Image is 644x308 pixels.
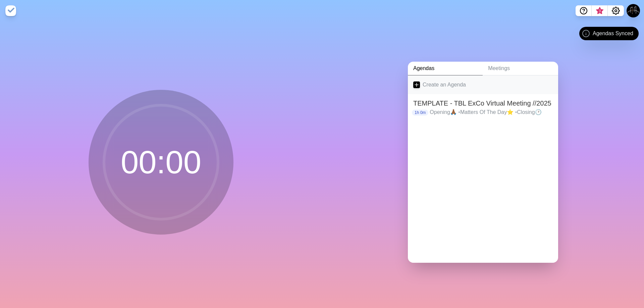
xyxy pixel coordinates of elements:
button: What’s new [592,5,608,16]
a: Meetings [483,62,558,75]
span: 3 [597,8,602,14]
img: timeblocks logo [5,5,16,16]
button: Help [576,5,592,16]
span: • [515,109,517,115]
p: 1h 0m [412,110,428,116]
span: Agendas Synced [593,29,633,38]
a: Create an Agenda [408,75,558,94]
p: Opening🙏🏾 Matters Of The Day⭐ Closing🕑 [430,108,553,116]
span: • [458,109,460,115]
button: Settings [608,5,624,16]
a: Agendas [408,62,483,75]
h2: TEMPLATE - TBL ExCo Virtual Meeting //2025 [413,98,553,108]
